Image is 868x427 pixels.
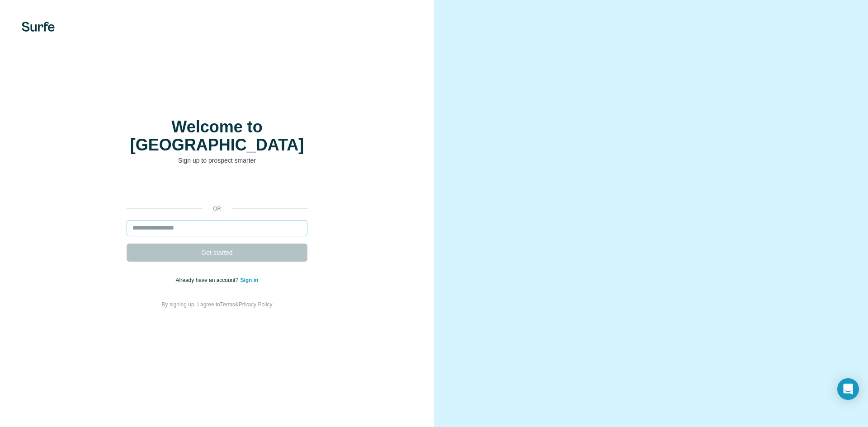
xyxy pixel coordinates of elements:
[22,22,55,32] img: Surfe's logo
[837,378,859,400] div: Open Intercom Messenger
[122,178,312,198] iframe: Sign in with Google Button
[176,277,241,283] span: Already have an account?
[220,301,235,308] a: Terms
[127,118,307,154] h1: Welcome to [GEOGRAPHIC_DATA]
[203,205,231,213] p: or
[240,277,258,283] a: Sign in
[239,301,273,308] a: Privacy Policy
[162,301,273,308] span: By signing up, I agree to &
[127,156,307,165] p: Sign up to prospect smarter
